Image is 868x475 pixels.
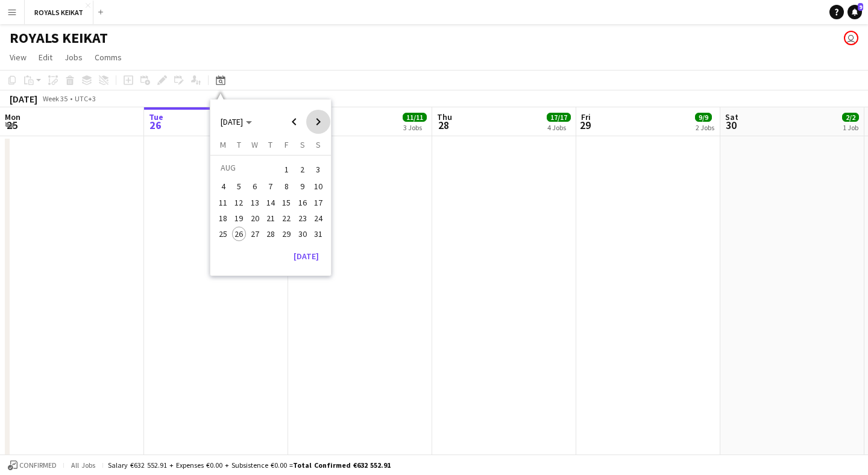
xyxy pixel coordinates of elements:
[311,211,325,225] span: 24
[263,227,278,241] span: 28
[581,112,591,122] span: Fri
[263,195,278,210] button: 14-08-2025
[294,178,310,194] button: 09-08-2025
[268,139,272,150] span: T
[263,180,278,194] span: 7
[294,210,310,226] button: 23-08-2025
[294,226,310,242] button: 30-08-2025
[3,118,20,132] span: 25
[5,49,31,65] a: View
[295,180,310,194] span: 9
[295,227,310,241] span: 30
[149,112,163,122] span: Tue
[300,139,305,150] span: S
[232,227,247,241] span: 26
[279,180,294,194] span: 8
[858,3,863,11] span: 9
[75,94,96,103] div: UTC+3
[247,210,263,226] button: 20-08-2025
[10,29,108,47] h1: ROYALS KEIKAT
[215,226,231,242] button: 25-08-2025
[295,211,310,225] span: 23
[247,226,263,242] button: 27-08-2025
[295,161,310,178] span: 2
[306,110,330,134] button: Next month
[263,178,278,194] button: 07-08-2025
[25,1,93,24] button: ROYALS KEIKAT
[6,459,58,472] button: Confirmed
[34,49,57,65] a: Edit
[311,227,325,241] span: 31
[232,211,247,225] span: 19
[437,112,452,122] span: Thu
[64,52,83,63] span: Jobs
[216,211,230,225] span: 18
[278,178,294,194] button: 08-08-2025
[311,161,325,178] span: 3
[310,195,326,210] button: 17-08-2025
[215,195,231,210] button: 11-08-2025
[216,180,230,194] span: 4
[316,139,321,150] span: S
[215,178,231,194] button: 04-08-2025
[216,227,230,241] span: 25
[278,210,294,226] button: 22-08-2025
[311,195,325,210] span: 17
[215,160,278,178] td: AUG
[282,110,306,134] button: Previous month
[310,178,326,194] button: 10-08-2025
[310,160,326,178] button: 03-08-2025
[220,139,226,150] span: M
[40,94,70,103] span: Week 35
[247,178,263,194] button: 06-08-2025
[221,116,243,127] span: [DATE]
[263,226,278,242] button: 28-08-2025
[311,180,325,194] span: 10
[579,118,591,132] span: 29
[289,247,324,266] button: [DATE]
[232,180,247,194] span: 5
[108,461,391,470] div: Salary €632 552.91 + Expenses €0.00 + Subsistence €0.00 =
[247,195,263,210] button: 13-08-2025
[279,211,294,225] span: 22
[216,111,257,133] button: Choose month and year
[248,195,262,210] span: 13
[696,123,714,132] div: 2 Jobs
[293,461,391,470] span: Total Confirmed €632 552.91
[231,178,247,194] button: 05-08-2025
[248,211,262,225] span: 20
[263,195,278,210] span: 14
[723,118,738,132] span: 30
[215,210,231,226] button: 18-08-2025
[231,195,247,210] button: 12-08-2025
[843,123,858,132] div: 1 Job
[547,123,570,132] div: 4 Jobs
[147,118,163,132] span: 26
[60,49,87,65] a: Jobs
[842,113,859,122] span: 2/2
[294,160,310,178] button: 02-08-2025
[285,139,289,150] span: F
[251,139,258,150] span: W
[435,118,452,132] span: 28
[725,112,738,122] span: Sat
[90,49,127,65] a: Comms
[263,211,278,225] span: 21
[237,139,241,150] span: T
[310,210,326,226] button: 24-08-2025
[10,52,27,63] span: View
[278,195,294,210] button: 15-08-2025
[231,210,247,226] button: 19-08-2025
[294,195,310,210] button: 16-08-2025
[278,160,294,178] button: 01-08-2025
[248,180,262,194] span: 6
[547,113,571,122] span: 17/17
[295,195,310,210] span: 16
[5,112,20,122] span: Mon
[69,461,98,470] span: All jobs
[403,113,427,122] span: 11/11
[695,113,712,122] span: 9/9
[278,226,294,242] button: 29-08-2025
[248,227,262,241] span: 27
[279,227,294,241] span: 29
